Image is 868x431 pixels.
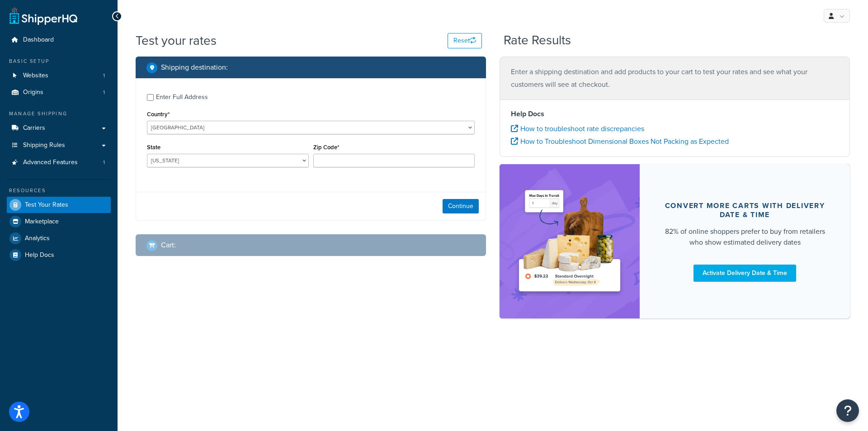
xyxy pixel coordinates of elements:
h4: Help Docs [511,109,839,119]
a: Advanced Features1 [7,154,111,171]
button: Continue [443,199,479,213]
a: Dashboard [7,32,111,48]
a: Websites1 [7,67,111,84]
span: Test Your Rates [25,201,68,209]
label: Zip Code* [313,144,339,151]
p: Enter a shipping destination and add products to your cart to test your rates and see what your c... [511,66,839,91]
label: Country* [147,111,170,118]
span: Origins [23,89,43,96]
a: Shipping Rules [7,137,111,154]
div: 82% of online shoppers prefer to buy from retailers who show estimated delivery dates [661,226,828,248]
span: 1 [103,72,105,80]
span: 1 [103,159,105,166]
li: Websites [7,67,111,84]
a: Origins1 [7,84,111,101]
span: Carriers [23,124,45,132]
h2: Rate Results [504,33,571,47]
span: Advanced Features [23,159,78,166]
a: Marketplace [7,213,111,230]
div: Basic Setup [7,57,111,65]
div: Convert more carts with delivery date & time [661,201,828,219]
span: Help Docs [25,251,54,259]
a: How to troubleshoot rate discrepancies [511,123,644,134]
a: Help Docs [7,247,111,263]
h2: Shipping destination : [161,63,228,71]
h1: Test your rates [136,32,217,49]
li: Advanced Features [7,154,111,171]
a: Carriers [7,120,111,137]
span: Websites [23,72,48,80]
label: State [147,144,160,151]
a: Test Your Rates [7,197,111,213]
img: feature-image-ddt-36eae7f7280da8017bfb280eaccd9c446f90b1fe08728e4019434db127062ab4.png [513,178,626,305]
span: Marketplace [25,218,59,226]
div: Manage Shipping [7,110,111,118]
span: Shipping Rules [23,142,65,149]
div: Resources [7,187,111,194]
span: 1 [103,89,105,96]
a: Analytics [7,230,111,246]
li: Origins [7,84,111,101]
a: Activate Delivery Date & Time [693,265,796,282]
h2: Cart : [161,241,176,249]
button: Open Resource Center [836,399,859,422]
a: How to Troubleshoot Dimensional Boxes Not Packing as Expected [511,136,729,147]
input: Enter Full Address [147,94,154,101]
span: Analytics [25,235,50,242]
div: Enter Full Address [156,91,208,104]
button: Reset [448,33,482,48]
span: Dashboard [23,36,54,44]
